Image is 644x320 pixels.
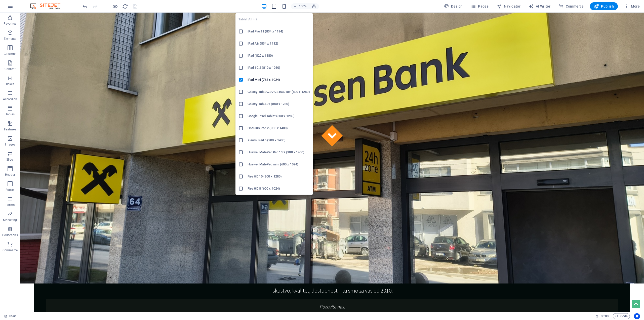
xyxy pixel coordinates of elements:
p: Columns [4,52,16,56]
button: undo [82,3,88,9]
h6: OnePlus Pad 2 (900 x 1400) [248,125,310,131]
button: reload [122,3,128,9]
h6: iPad Pro 11 (834 x 1194) [248,28,310,34]
span: Commerce [558,4,584,9]
a: Click to cancel selection. Double-click to open Pages [4,313,17,319]
button: More [622,2,642,10]
p: Header [5,173,15,177]
p: Features [4,127,16,131]
h6: Xiaomi Pad 6 (900 x 1400) [248,137,310,143]
p: Forms [6,203,15,207]
h6: Galaxy Tab S9/S9+/S10/S10+ (800 x 1280) [248,89,310,95]
i: Undo: Change slider images (Ctrl+Z) [82,4,88,9]
button: Publish [590,2,618,10]
i: On resize automatically adjust zoom level to fit chosen device. [312,4,316,9]
p: Slider [6,158,14,162]
p: Accordion [3,97,17,101]
h6: Fire HD 10 (800 x 1280) [248,173,310,180]
span: : [604,314,605,318]
p: Images [5,143,15,147]
span: Design [444,4,463,9]
h6: Galaxy Tab A9+ (800 x 1280) [248,101,310,107]
h6: Fire HD 8 (600 x 1024) [248,186,310,192]
h6: Huawei MatePad mini (600 x 1024) [248,161,310,167]
p: Favorites [4,22,16,26]
span: AI Writer [529,4,550,9]
p: Collections [2,233,18,237]
h6: iPad Mini (768 x 1024) [248,77,310,83]
span: Code [615,313,628,319]
img: Editor Logo [29,3,67,9]
h6: iPad Air (834 x 1112) [248,41,310,47]
button: AI Writer [527,2,552,10]
button: Usercentrics [634,313,640,319]
h6: Session time [595,313,609,319]
h6: 100% [299,3,307,9]
h6: Google Pixel Tablet (800 x 1280) [248,113,310,119]
span: More [624,4,640,9]
button: Commerce [556,2,586,10]
button: Design [442,2,465,10]
span: Navigator [497,4,520,9]
button: Code [613,313,630,319]
p: Boxes [6,82,14,86]
button: Pages [469,2,491,10]
h6: iPad 10.2 (810 x 1080) [248,65,310,71]
p: Footer [6,188,15,192]
h6: iPad (820 x 1180) [248,53,310,59]
p: Tables [6,112,15,116]
span: Pages [471,4,489,9]
div: Design (Ctrl+Alt+Y) [442,2,465,10]
p: Elements [4,37,17,41]
button: 100% [291,3,309,9]
span: 00 00 [601,313,609,319]
span: Publish [594,4,614,9]
h6: Huawei MatePad Pro 13.2 (900 x 1400) [248,149,310,155]
p: Commerce [3,248,18,252]
p: Marketing [3,218,17,222]
i: Reload page [122,4,128,9]
p: Content [5,67,16,71]
button: Navigator [495,2,522,10]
